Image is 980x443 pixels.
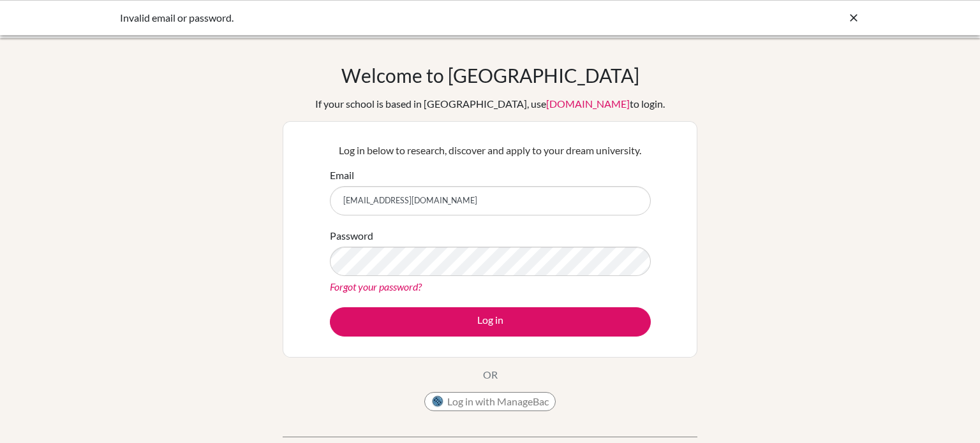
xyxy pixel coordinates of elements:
a: [DOMAIN_NAME] [546,98,630,110]
a: Forgot your password? [330,280,422,293]
h1: Welcome to [GEOGRAPHIC_DATA] [341,64,639,87]
div: If your school is based in [GEOGRAPHIC_DATA], use to login. [315,96,665,112]
button: Log in with ManageBac [424,392,556,411]
label: Email [330,168,354,183]
label: Password [330,228,373,243]
div: Invalid email or password. [120,10,669,25]
button: Log in [330,307,651,337]
p: OR [483,367,498,382]
p: Log in below to research, discover and apply to your dream university. [330,143,651,158]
